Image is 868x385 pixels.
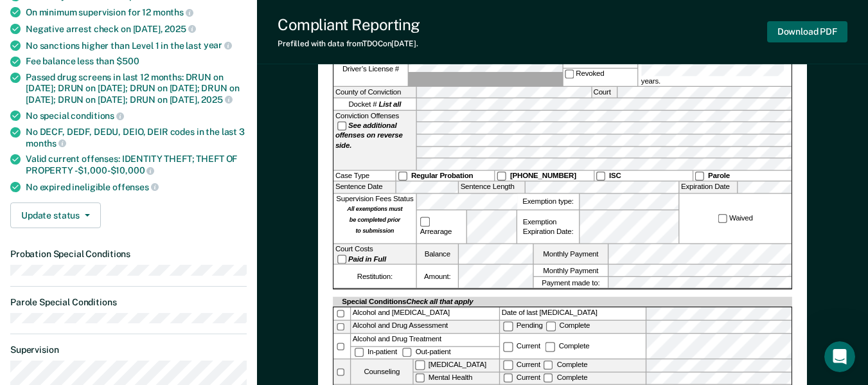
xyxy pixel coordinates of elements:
[201,94,232,105] span: 2025
[337,121,347,131] input: See additional offenses on reverse side.
[71,111,123,121] span: conditions
[418,217,465,237] label: Arrearage
[415,373,425,383] input: Mental Health
[10,202,101,228] button: Update status
[641,61,784,76] input: for years.
[503,361,513,370] input: Current
[10,297,247,308] dt: Parole Special Conditions
[112,182,159,192] span: offenses
[26,181,247,193] div: No expired ineligible
[26,110,247,121] div: No special
[353,348,401,356] label: In-patient
[718,214,727,224] input: Waived
[26,72,247,105] div: Passed drug screens in last 12 months: DRUN on [DATE]; DRUN on [DATE]; DRUN on [DATE]; DRUN on [D...
[502,343,542,351] label: Current
[333,87,416,98] label: County of Conviction
[278,15,420,34] div: Compliant Reporting
[414,373,499,385] label: Mental Health
[116,56,139,66] span: $500
[26,23,247,35] div: Negative arrest check on [DATE],
[78,165,154,175] span: $1,000-$10,000
[351,321,499,334] div: Alcohol and Drug Assessment
[534,244,608,264] label: Monthly Payment
[459,182,524,193] label: Sentence Length
[347,205,402,234] strong: All exemptions must be completed prior to submission
[708,172,730,180] strong: Parole
[503,373,513,383] input: Current
[417,244,458,264] label: Balance
[333,182,395,193] label: Sentence Date
[503,322,513,332] input: Pending
[10,249,247,260] dt: Probation Special Conditions
[565,69,574,79] input: Revoked
[510,172,576,180] strong: [PHONE_NUMBER]
[333,171,395,181] div: Case Type
[534,265,608,276] label: Monthly Payment
[503,342,513,352] input: Current
[26,56,247,67] div: Fee balance less than
[401,348,453,356] label: Out-patient
[26,127,247,148] div: No DECF, DEDF, DEDU, DEIO, DEIR codes in the last 3
[417,265,458,288] label: Amount:
[544,343,591,351] label: Complete
[406,298,473,307] span: Check all that apply
[824,341,855,372] iframe: Intercom live chat
[333,193,416,243] div: Supervision Fees Status
[414,360,499,372] label: [MEDICAL_DATA]
[351,334,499,346] div: Alcohol and Drug Treatment
[502,373,542,382] label: Current
[333,265,416,288] div: Restitution:
[26,6,247,18] div: On minimum supervision for 12
[349,99,402,109] span: Docket #
[333,111,416,170] div: Conviction Offenses
[411,172,473,180] strong: Regular Probation
[26,154,247,175] div: Valid current offenses: IDENTITY THEFT; THEFT OF PROPERTY -
[378,100,401,109] strong: List all
[767,21,847,42] button: Download PDF
[398,172,407,181] input: Regular Probation
[26,40,247,51] div: No sanctions higher than Level 1 in the last
[639,51,790,86] label: for years.
[333,244,416,264] div: Court Costs
[695,172,705,181] input: Parole
[563,69,637,85] label: Revoked
[354,348,364,357] input: In-patient
[544,361,553,370] input: Complete
[592,87,616,98] label: Court
[546,322,556,332] input: Complete
[341,297,475,307] div: Special Conditions
[680,182,738,193] label: Expiration Date
[609,172,621,180] strong: ISC
[534,277,608,288] label: Payment made to:
[420,217,430,227] input: Arrearage
[351,360,412,384] div: Counseling
[402,348,412,357] input: Out-patient
[204,40,232,50] span: year
[497,172,506,181] input: [PHONE_NUMBER]
[544,373,553,383] input: Complete
[164,24,195,34] span: 2025
[500,308,645,320] label: Date of last [MEDICAL_DATA]
[333,51,407,86] label: Driver’s License #
[415,361,425,370] input: [MEDICAL_DATA]
[351,308,499,320] div: Alcohol and [MEDICAL_DATA]
[545,342,555,352] input: Complete
[26,138,66,148] span: months
[10,345,247,355] dt: Supervision
[153,7,193,17] span: months
[348,255,386,263] strong: Paid in Full
[542,361,589,369] label: Complete
[278,39,420,48] div: Prefilled with data from TDOC on [DATE] .
[517,193,579,209] label: Exemption type:
[502,322,545,330] label: Pending
[542,373,589,382] label: Complete
[596,172,605,181] input: ISC
[716,213,755,224] label: Waived
[517,210,579,243] div: Exemption Expiration Date:
[335,121,403,150] strong: See additional offenses on reverse side.
[502,361,542,369] label: Current
[544,322,591,330] label: Complete
[337,255,347,264] input: Paid in Full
